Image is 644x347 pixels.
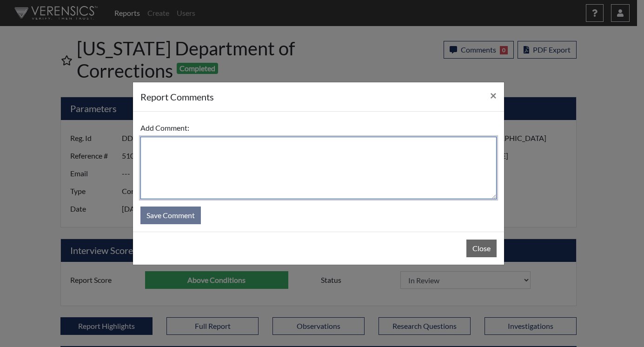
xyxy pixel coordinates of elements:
label: Add Comment: [140,119,189,137]
h5: report Comments [140,90,214,104]
button: Save Comment [140,207,201,224]
span: × [490,88,497,102]
button: Close [483,82,504,108]
button: Close [466,240,497,257]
